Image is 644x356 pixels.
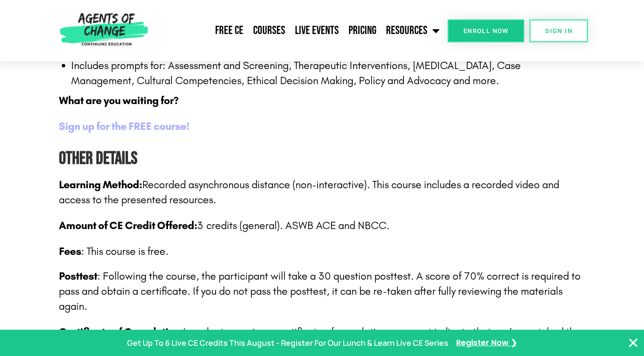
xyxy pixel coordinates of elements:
a: Live Events [290,18,344,43]
strong: What are you waiting for? [59,94,179,107]
p: 3 credits (general). ASWB ACE and NBCC. [59,218,585,233]
span: : Following the course, the participant will take a 30 question posttest. A score of 70% correct ... [59,270,581,313]
span: : [181,326,184,339]
span: Enroll Now [463,28,509,34]
a: Pricing [344,18,381,43]
a: Enroll Now [448,19,524,42]
a: Register Now ❯ [456,336,517,350]
nav: Menu [152,18,444,43]
b: Other Details [59,148,138,169]
b: Learning Method: [59,178,143,191]
span: Amount of CE Credit Offered: [59,219,198,232]
span: Certificate of Completion [59,326,181,339]
a: SIGN IN [530,19,588,42]
p: In order to receive a certificate of completion, you must indicate that you’ve watched the entire... [59,325,585,356]
b: Posttest [59,270,98,283]
span: SIGN IN [545,28,572,34]
a: Free CE [210,18,248,43]
li: Includes prompts for: Assessment and Screening, Therapeutic Interventions, [MEDICAL_DATA], Case M... [72,58,585,89]
span: Fees [59,245,82,258]
a: Courses [248,18,290,43]
a: Sign up for the FREE course! [59,120,190,133]
a: Resources [381,18,444,43]
span: : This course is free. [59,245,169,258]
span: Recorded asynchronous distance (non-interactive). This course includes a recorded video and acces... [59,178,560,206]
p: Get Up To 6 Live CE Credits This August - Register For Our Lunch & Learn Live CE Series [127,336,448,350]
button: Close Banner [627,337,639,349]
